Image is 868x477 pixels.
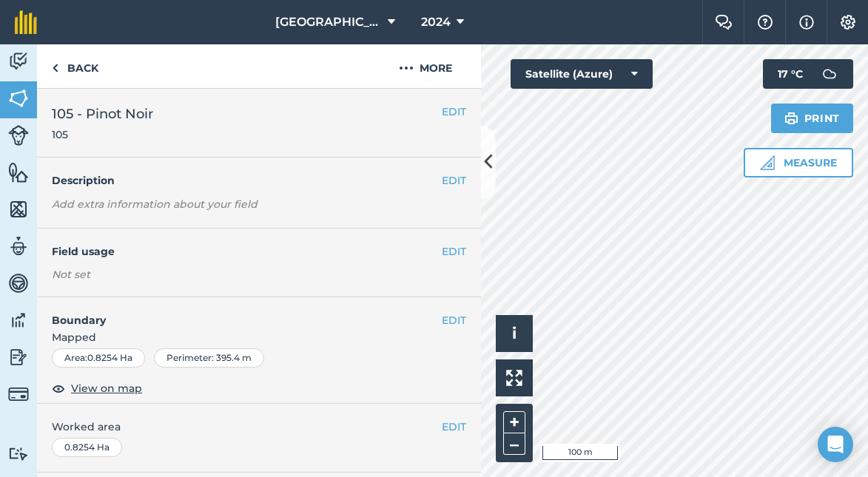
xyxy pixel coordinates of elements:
div: Open Intercom Messenger [818,427,853,462]
button: View on map [52,379,142,397]
span: 105 [52,127,153,142]
img: svg+xml;base64,PHN2ZyB4bWxucz0iaHR0cDovL3d3dy53My5vcmcvMjAwMC9zdmciIHdpZHRoPSIyMCIgaGVpZ2h0PSIyNC... [399,59,414,77]
img: svg+xml;base64,PD94bWwgdmVyc2lvbj0iMS4wIiBlbmNvZGluZz0idXRmLTgiPz4KPCEtLSBHZW5lcmF0b3I6IEFkb2JlIE... [8,272,29,294]
button: EDIT [442,419,466,435]
img: svg+xml;base64,PHN2ZyB4bWxucz0iaHR0cDovL3d3dy53My5vcmcvMjAwMC9zdmciIHdpZHRoPSIxOCIgaGVpZ2h0PSIyNC... [52,379,65,397]
img: Two speech bubbles overlapping with the left bubble in the forefront [715,15,733,30]
span: Worked area [52,419,466,435]
h4: Field usage [52,243,442,260]
button: Print [771,104,854,133]
img: svg+xml;base64,PD94bWwgdmVyc2lvbj0iMS4wIiBlbmNvZGluZz0idXRmLTgiPz4KPCEtLSBHZW5lcmF0b3I6IEFkb2JlIE... [8,125,29,146]
img: svg+xml;base64,PD94bWwgdmVyc2lvbj0iMS4wIiBlbmNvZGluZz0idXRmLTgiPz4KPCEtLSBHZW5lcmF0b3I6IEFkb2JlIE... [815,59,844,89]
button: EDIT [442,312,466,328]
div: 0.8254 Ha [52,438,122,457]
img: A question mark icon [756,15,774,30]
img: Ruler icon [760,155,775,170]
button: + [503,411,525,433]
button: Satellite (Azure) [511,59,653,89]
em: Add extra information about your field [52,197,258,211]
h4: Description [52,172,466,189]
div: Not set [52,267,466,282]
button: EDIT [442,172,466,189]
span: [GEOGRAPHIC_DATA] [275,13,382,31]
img: svg+xml;base64,PD94bWwgdmVyc2lvbj0iMS4wIiBlbmNvZGluZz0idXRmLTgiPz4KPCEtLSBHZW5lcmF0b3I6IEFkb2JlIE... [8,50,29,72]
img: svg+xml;base64,PHN2ZyB4bWxucz0iaHR0cDovL3d3dy53My5vcmcvMjAwMC9zdmciIHdpZHRoPSI1NiIgaGVpZ2h0PSI2MC... [8,161,29,183]
span: Mapped [37,329,481,345]
img: svg+xml;base64,PHN2ZyB4bWxucz0iaHR0cDovL3d3dy53My5vcmcvMjAwMC9zdmciIHdpZHRoPSI5IiBoZWlnaHQ9IjI0Ii... [52,59,58,77]
img: svg+xml;base64,PHN2ZyB4bWxucz0iaHR0cDovL3d3dy53My5vcmcvMjAwMC9zdmciIHdpZHRoPSIxNyIgaGVpZ2h0PSIxNy... [799,13,814,31]
img: Four arrows, one pointing top left, one top right, one bottom right and the last bottom left [506,370,522,386]
img: svg+xml;base64,PD94bWwgdmVyc2lvbj0iMS4wIiBlbmNvZGluZz0idXRmLTgiPz4KPCEtLSBHZW5lcmF0b3I6IEFkb2JlIE... [8,235,29,257]
a: Back [37,44,113,88]
span: 105 - Pinot Noir [52,104,153,124]
span: View on map [71,380,142,396]
button: EDIT [442,104,466,120]
span: 2024 [421,13,451,31]
img: A cog icon [839,15,857,30]
img: svg+xml;base64,PHN2ZyB4bWxucz0iaHR0cDovL3d3dy53My5vcmcvMjAwMC9zdmciIHdpZHRoPSI1NiIgaGVpZ2h0PSI2MC... [8,198,29,220]
img: svg+xml;base64,PHN2ZyB4bWxucz0iaHR0cDovL3d3dy53My5vcmcvMjAwMC9zdmciIHdpZHRoPSIxOSIgaGVpZ2h0PSIyNC... [784,109,798,127]
img: svg+xml;base64,PD94bWwgdmVyc2lvbj0iMS4wIiBlbmNvZGluZz0idXRmLTgiPz4KPCEtLSBHZW5lcmF0b3I6IEFkb2JlIE... [8,447,29,461]
img: svg+xml;base64,PD94bWwgdmVyc2lvbj0iMS4wIiBlbmNvZGluZz0idXRmLTgiPz4KPCEtLSBHZW5lcmF0b3I6IEFkb2JlIE... [8,309,29,331]
h4: Boundary [37,297,442,328]
button: i [496,315,533,352]
span: i [512,324,517,342]
button: EDIT [442,243,466,260]
img: fieldmargin Logo [15,10,37,34]
img: svg+xml;base64,PD94bWwgdmVyc2lvbj0iMS4wIiBlbmNvZGluZz0idXRmLTgiPz4KPCEtLSBHZW5lcmF0b3I6IEFkb2JlIE... [8,346,29,368]
span: 17 ° C [778,59,803,89]
img: svg+xml;base64,PHN2ZyB4bWxucz0iaHR0cDovL3d3dy53My5vcmcvMjAwMC9zdmciIHdpZHRoPSI1NiIgaGVpZ2h0PSI2MC... [8,87,29,109]
button: Measure [744,148,853,177]
button: – [503,433,525,455]
button: More [370,44,481,88]
div: Area : 0.8254 Ha [52,348,145,368]
img: svg+xml;base64,PD94bWwgdmVyc2lvbj0iMS4wIiBlbmNvZGluZz0idXRmLTgiPz4KPCEtLSBHZW5lcmF0b3I6IEFkb2JlIE... [8,384,29,405]
button: 17 °C [763,59,853,89]
div: Perimeter : 395.4 m [154,348,264,368]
